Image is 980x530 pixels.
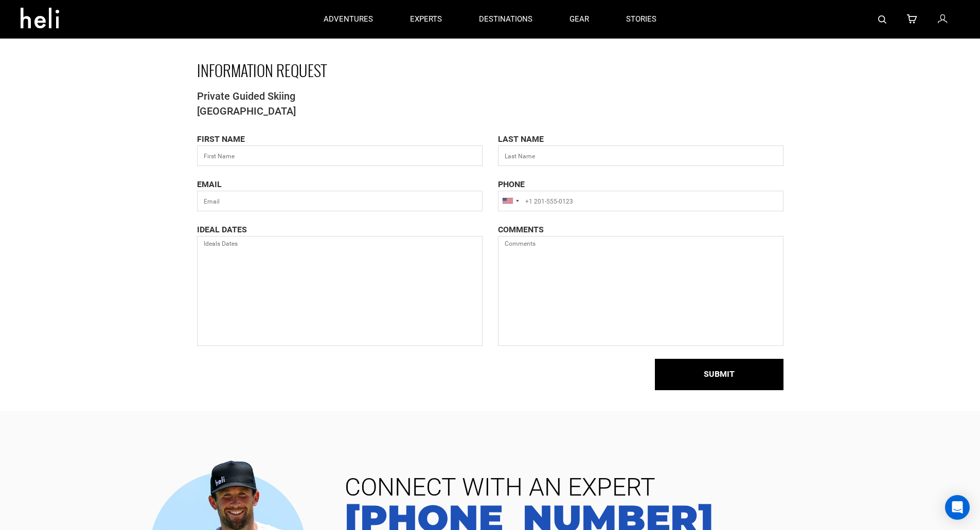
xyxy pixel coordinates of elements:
[498,134,544,145] label: LAST NAME
[324,14,373,25] p: adventures
[498,191,522,211] div: United States: +1
[197,191,483,211] input: Email
[197,62,783,79] h1: INFORMATION REQUEST
[498,224,544,236] label: COMMENTS
[197,104,783,119] span: [GEOGRAPHIC_DATA]
[410,14,442,25] p: experts
[197,134,245,145] label: FIRST NAME
[498,179,525,191] label: PHONE
[197,224,247,236] label: IDEAL DATES
[498,191,783,211] input: +1 201-555-0123
[197,179,222,191] label: EMAIL
[878,15,886,24] img: search-bar-icon.svg
[945,495,970,520] div: Open Intercom Messenger
[479,14,532,25] p: destinations
[197,145,483,166] input: First Name
[337,475,965,500] span: CONNECT WITH AN EXPERT
[197,89,783,104] span: Private Guided Skiing
[655,359,783,390] button: SUBMIT
[498,145,783,166] input: Last Name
